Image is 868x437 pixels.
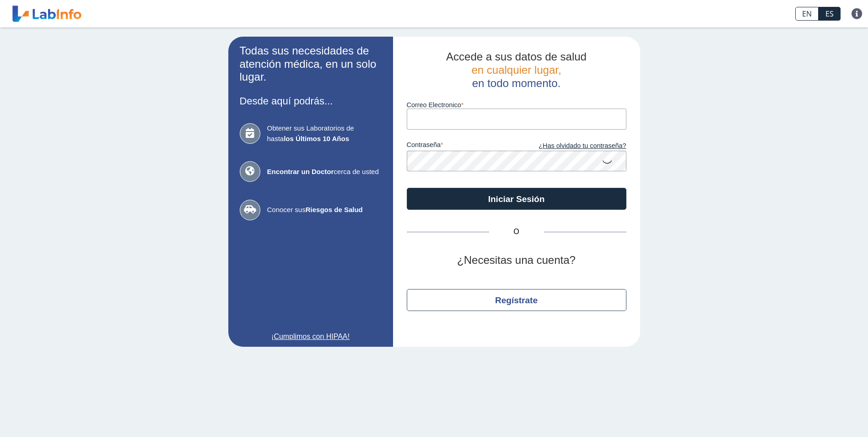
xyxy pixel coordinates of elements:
[407,141,517,151] label: contraseña
[819,7,841,21] a: ES
[267,168,334,175] b: Encontrar un Doctor
[407,188,626,210] button: Iniciar Sesión
[407,289,626,311] button: Regístrate
[240,331,382,342] a: ¡Cumplimos con HIPAA!
[240,95,382,107] h3: Desde aquí podrás...
[471,64,561,76] span: en cualquier lugar,
[306,206,363,213] b: Riesgos de Salud
[517,141,626,151] a: ¿Has olvidado tu contraseña?
[446,50,587,63] span: Accede a sus datos de salud
[407,254,626,267] h2: ¿Necesitas una cuenta?
[240,44,382,84] h2: Todas sus necesidades de atención médica, en un solo lugar.
[787,401,858,427] iframe: Help widget launcher
[407,101,626,109] label: Correo Electronico
[795,7,819,21] a: EN
[489,226,544,237] span: O
[267,167,382,177] span: cerca de usted
[267,205,382,215] span: Conocer sus
[267,123,382,144] span: Obtener sus Laboratorios de hasta
[284,135,349,142] b: los Últimos 10 Años
[472,77,561,89] span: en todo momento.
